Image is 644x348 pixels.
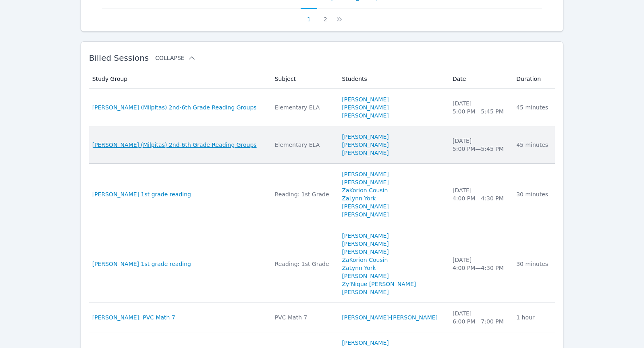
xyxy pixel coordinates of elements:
tr: [PERSON_NAME] (Milpitas) 2nd-6th Grade Reading GroupsElementary ELA[PERSON_NAME][PERSON_NAME][PER... [89,89,555,126]
a: [PERSON_NAME] [342,141,388,149]
th: Duration [511,69,555,89]
div: Reading: 1st Grade [275,190,332,198]
th: Students [337,69,448,89]
a: [PERSON_NAME] [342,232,388,240]
button: 1 [301,8,317,23]
tr: [PERSON_NAME] (Milpitas) 2nd-6th Grade Reading GroupsElementary ELA[PERSON_NAME][PERSON_NAME][PER... [89,126,555,164]
a: [PERSON_NAME] [342,248,388,256]
a: [PERSON_NAME] [342,272,388,280]
div: [DATE] 5:00 PM — 5:45 PM [453,137,507,153]
div: [DATE] 5:00 PM — 5:45 PM [453,99,507,115]
a: [PERSON_NAME] [342,339,388,347]
a: ZaLynn York [342,194,376,202]
span: Billed Sessions [89,53,149,63]
a: [PERSON_NAME] [342,210,388,218]
div: Reading: 1st Grade [275,260,332,268]
button: 2 [317,8,334,23]
a: [PERSON_NAME] [342,133,388,141]
a: [PERSON_NAME] [342,95,388,103]
a: [PERSON_NAME] [342,288,388,296]
div: [DATE] 4:00 PM — 4:30 PM [453,256,507,272]
div: [DATE] 4:00 PM — 4:30 PM [453,186,507,202]
div: 1 hour [516,313,550,321]
a: [PERSON_NAME] (Milpitas) 2nd-6th Grade Reading Groups [92,103,257,111]
a: Zy’Nique [PERSON_NAME] [342,280,416,288]
a: [PERSON_NAME] (Milpitas) 2nd-6th Grade Reading Groups [92,141,257,149]
th: Subject [270,69,337,89]
a: [PERSON_NAME]-[PERSON_NAME] [342,313,438,321]
a: [PERSON_NAME] [342,111,388,119]
div: Elementary ELA [275,141,332,149]
a: [PERSON_NAME] 1st grade reading [92,190,191,198]
div: 45 minutes [516,103,550,111]
a: ZaKorion Cousin [342,186,388,194]
a: [PERSON_NAME] [342,202,388,210]
div: [DATE] 6:00 PM — 7:00 PM [453,309,507,325]
tr: [PERSON_NAME] 1st grade readingReading: 1st Grade[PERSON_NAME][PERSON_NAME]ZaKorion CousinZaLynn ... [89,164,555,225]
a: [PERSON_NAME] 1st grade reading [92,260,191,268]
a: [PERSON_NAME] [342,178,388,186]
div: 45 minutes [516,141,550,149]
a: [PERSON_NAME] [342,170,388,178]
a: [PERSON_NAME] [342,149,388,157]
button: Collapse [155,54,195,62]
a: [PERSON_NAME] [342,240,388,248]
tr: [PERSON_NAME]: PVC Math 7PVC Math 7[PERSON_NAME]-[PERSON_NAME][DATE]6:00 PM—7:00 PM1 hour [89,303,555,332]
div: 30 minutes [516,260,550,268]
th: Study Group [89,69,270,89]
div: 30 minutes [516,190,550,198]
a: ZaKorion Cousin [342,256,388,264]
tr: [PERSON_NAME] 1st grade readingReading: 1st Grade[PERSON_NAME][PERSON_NAME][PERSON_NAME]ZaKorion ... [89,225,555,303]
a: ZaLynn York [342,264,376,272]
th: Date [448,69,511,89]
a: [PERSON_NAME]: PVC Math 7 [92,313,175,321]
a: [PERSON_NAME] [342,103,388,111]
div: Elementary ELA [275,103,332,111]
div: PVC Math 7 [275,313,332,321]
